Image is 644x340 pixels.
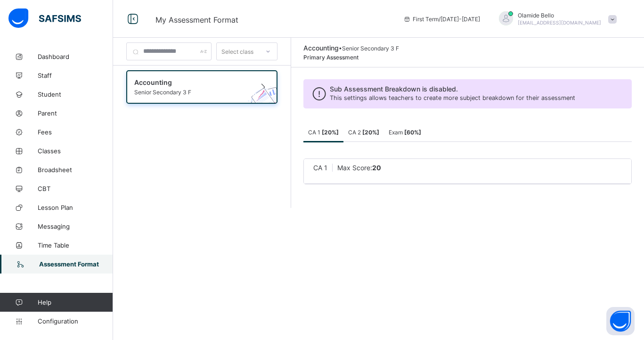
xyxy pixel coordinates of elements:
span: Senior Secondary 3 F [134,89,252,96]
span: Broadsheet [38,166,113,174]
span: CA 1 [313,164,327,172]
b: [ 60 %] [404,129,421,136]
span: Lesson Plan [38,204,113,211]
b: [ 20 %] [362,129,379,136]
div: OlamideBello [489,11,621,27]
span: Exam [389,129,421,136]
button: Open asap [606,307,635,335]
span: My Assessment Format [155,15,238,25]
span: Staff [38,72,113,79]
span: Messaging [38,223,113,230]
b: [ 20 %] [322,129,339,136]
span: Help [38,299,113,306]
span: Assessment Format [39,260,113,268]
span: session/term information [403,16,480,23]
span: [EMAIL_ADDRESS][DOMAIN_NAME] [518,20,601,25]
span: Max Score: [337,164,381,172]
span: Classes [38,147,113,155]
span: Dashboard [38,53,113,60]
span: Sub Assessment Breakdown is disabled. [330,85,575,93]
span: Fees [38,128,113,136]
span: CA 2 [348,129,379,136]
span: Parent [38,109,113,117]
span: This settings allows teachers to create more subject breakdown for their assessment [330,94,575,101]
span: Accounting [303,44,339,52]
span: Student [38,91,113,98]
span: Accounting [134,78,252,86]
span: Senior Secondary 3 F [342,45,399,52]
img: safsims [8,8,81,28]
span: Configuration [38,317,113,325]
span: Primary Assessment [303,54,359,61]
div: Select class [221,42,253,60]
span: CBT [38,185,113,192]
b: 20 [372,164,381,172]
span: Time Table [38,241,113,249]
span: Olamide Bello [518,12,601,19]
span: CA 1 [308,129,339,136]
div: • [303,44,399,52]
